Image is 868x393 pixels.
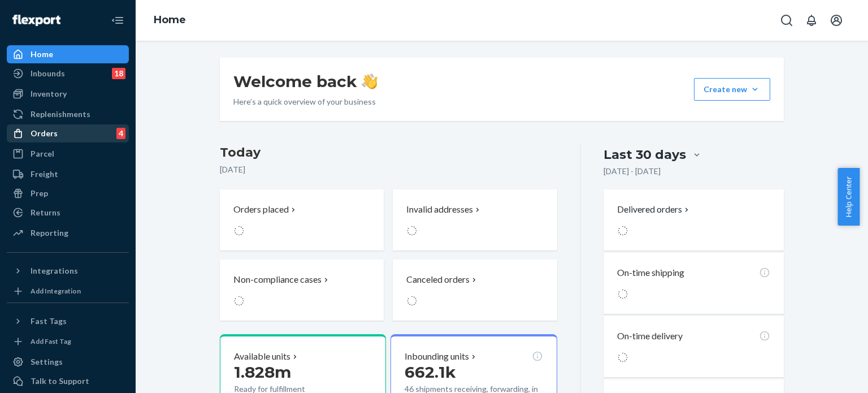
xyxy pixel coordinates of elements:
p: Invalid addresses [406,203,473,216]
a: Add Integration [7,284,129,298]
div: Settings [31,356,63,368]
div: Talk to Support [31,375,89,387]
div: Add Integration [31,286,81,296]
ol: breadcrumbs [145,4,195,37]
a: Freight [7,165,129,183]
div: Replenishments [31,109,90,120]
p: On-time shipping [617,266,684,279]
a: Orders4 [7,124,129,142]
button: Open account menu [825,9,848,32]
img: Flexport logo [12,15,60,26]
div: Returns [31,207,60,218]
div: Parcel [31,148,54,159]
p: Inbounding units [405,350,469,363]
div: Inventory [31,88,67,100]
img: hand-wave emoji [362,74,377,89]
a: Inbounds18 [7,64,129,83]
div: 18 [112,68,125,79]
button: Fast Tags [7,312,129,330]
h3: Today [220,144,557,162]
div: Home [31,49,53,60]
a: Parcel [7,145,129,163]
button: Integrations [7,262,129,280]
span: 662.1k [405,362,456,382]
button: Delivered orders [617,203,691,216]
p: Available units [234,350,290,363]
p: Canceled orders [406,273,470,286]
button: Create new [694,78,770,101]
button: Open notifications [800,9,823,32]
button: Invalid addresses [393,189,557,251]
a: Add Fast Tag [7,335,129,348]
div: 4 [116,128,125,139]
p: Orders placed [233,203,289,216]
a: Home [7,45,129,63]
p: [DATE] [220,164,557,175]
button: Help Center [837,168,860,226]
span: 1.828m [234,362,291,382]
p: Here’s a quick overview of your business [233,96,377,107]
div: Last 30 days [604,146,686,163]
button: Talk to Support [7,372,129,390]
div: Prep [31,188,48,199]
a: Settings [7,353,129,371]
div: Inbounds [31,68,65,79]
a: Inventory [7,85,129,103]
button: Non-compliance cases [220,260,384,321]
button: Canceled orders [393,260,557,321]
a: Home [154,14,186,26]
h1: Welcome back [233,71,377,92]
div: Reporting [31,227,68,239]
button: Orders placed [220,189,384,251]
a: Prep [7,184,129,202]
a: Returns [7,204,129,222]
div: Fast Tags [31,316,67,327]
div: Orders [31,128,58,139]
p: On-time delivery [617,330,683,343]
p: [DATE] - [DATE] [604,166,661,177]
a: Reporting [7,224,129,242]
button: Open Search Box [775,9,798,32]
div: Freight [31,169,58,180]
p: Non-compliance cases [233,273,322,286]
div: Integrations [31,265,78,277]
a: Replenishments [7,105,129,123]
div: Add Fast Tag [31,336,71,346]
button: Close Navigation [106,9,129,32]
